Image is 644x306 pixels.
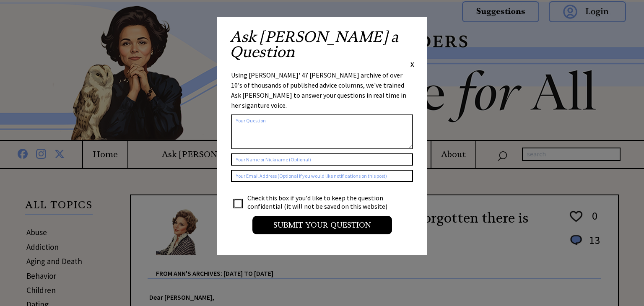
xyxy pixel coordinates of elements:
[410,60,414,68] span: X
[247,193,395,211] td: Check this box if you'd like to keep the question confidential (it will not be saved on this webs...
[231,70,413,110] div: Using [PERSON_NAME]' 47 [PERSON_NAME] archive of over 10's of thousands of published advice colum...
[252,216,392,234] input: Submit your Question
[231,153,413,166] input: Your Name or Nickname (Optional)
[231,170,413,182] input: Your Email Address (Optional if you would like notifications on this post)
[230,29,414,60] h2: Ask [PERSON_NAME] a Question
